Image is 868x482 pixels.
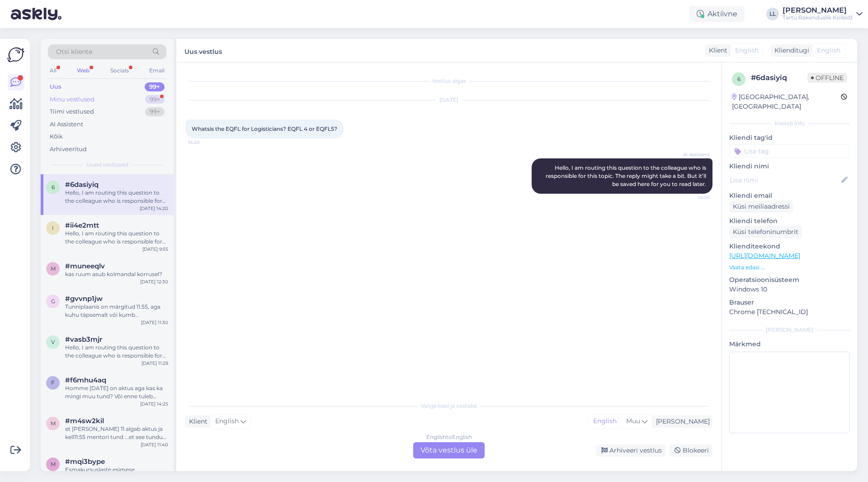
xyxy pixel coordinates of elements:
div: [DATE] 9:55 [142,246,168,253]
span: 6 [737,76,741,82]
div: English [589,415,621,428]
div: 99+ [145,107,165,116]
div: Vestlus algas [185,77,712,85]
div: [DATE] [185,96,712,104]
span: #gvvnp1jw [65,295,103,303]
div: Arhiveeri vestlus [596,444,665,457]
div: # 6dasiyiq [751,72,807,83]
span: Whatsis the EQFL for Logisticians? EQFL 4 or EQFL5? [192,125,337,132]
div: kas ruum asub kolmandal korrusel? [65,270,168,278]
p: Klienditeekond [729,242,850,251]
div: Klient [185,417,208,426]
span: 14:20 [188,139,222,146]
span: Muu [626,417,640,425]
p: Operatsioonisüsteem [729,275,850,285]
span: #6dasiyiq [65,181,99,189]
span: Offline [807,73,847,83]
div: English to English [426,433,472,441]
span: #f6mhu4aq [65,376,106,384]
span: Otsi kliente [56,47,92,57]
div: Hello, I am routing this question to the colleague who is responsible for this topic. The reply m... [65,229,168,246]
div: Homme [DATE] on aktus aga kas ka mingi muu tund? Või enne tuleb oodata mentori kiri ära? [65,384,168,401]
div: [PERSON_NAME] [729,326,850,334]
p: Windows 10 [729,285,850,294]
div: Valige keel ja vastake [185,402,712,410]
span: 14:20 [676,194,710,201]
p: Märkmed [729,339,850,349]
span: #muneeqlv [65,262,105,270]
div: Minu vestlused [50,95,94,104]
div: Email [147,65,166,76]
div: Hello, I am routing this question to the colleague who is responsible for this topic. The reply m... [65,344,168,360]
span: g [51,298,55,305]
div: 99+ [145,95,165,104]
div: Klienditugi [771,46,809,55]
div: [DATE] 11:30 [141,319,168,326]
input: Lisa tag [729,144,850,158]
span: #vasb3mjr [65,335,102,344]
div: [DATE] 14:20 [140,205,168,212]
span: Hello, I am routing this question to the colleague who is responsible for this topic. The reply m... [546,164,708,187]
div: Arhiveeritud [50,145,87,154]
span: #ii4e2mtt [65,221,99,229]
p: Vaata edasi ... [729,263,850,272]
span: m [51,265,56,272]
img: Askly Logo [7,46,24,63]
span: Uued vestlused [86,161,128,169]
div: Aktiivne [689,6,745,22]
div: Küsi meiliaadressi [729,200,793,213]
span: AI Assistent [676,151,710,158]
a: [PERSON_NAME]Tartu Rakenduslik Kolledž [783,7,863,21]
span: #mqi3bype [65,458,105,466]
p: Kliendi nimi [729,162,850,171]
div: Hello, I am routing this question to the colleague who is responsible for this topic. The reply m... [65,189,168,205]
p: Brauser [729,298,850,307]
p: Kliendi email [729,191,850,200]
span: i [52,224,54,231]
div: Blokeeri [669,444,712,457]
span: #m4sw2kil [65,417,104,425]
div: Kliendi info [729,119,850,128]
span: 6 [52,184,55,191]
div: Uus [50,82,61,91]
input: Lisa nimi [730,175,840,185]
span: m [51,461,56,468]
label: Uus vestlus [184,44,222,57]
div: [PERSON_NAME] [783,7,853,14]
div: Küsi telefoninumbrit [729,226,802,238]
div: et [PERSON_NAME] 11 algab aktus ja kell11:55 mentori tund ...et see tundub kuidagi [PERSON_NAME] [65,425,168,441]
div: Klient [705,46,727,55]
div: [DATE] 11:29 [142,360,168,367]
div: Esmakursuslaste esimese mentortunni [PERSON_NAME], asukoht ja kuupäev on leitavad siit: [URL][DOM... [65,466,168,482]
div: LL [766,8,779,20]
div: [DATE] 14:25 [140,401,168,407]
div: [DATE] 12:30 [140,278,168,285]
p: Chrome [TECHNICAL_ID] [729,307,850,317]
div: Tiimi vestlused [50,107,94,116]
a: [URL][DOMAIN_NAME] [729,252,800,260]
div: [DATE] 11:40 [141,441,168,448]
div: Tartu Rakenduslik Kolledž [783,14,853,21]
div: AI Assistent [50,120,83,129]
span: English [735,46,759,55]
div: Kõik [50,132,63,141]
span: m [51,420,56,427]
span: English [215,416,239,426]
p: Kliendi tag'id [729,133,850,143]
div: [GEOGRAPHIC_DATA], [GEOGRAPHIC_DATA] [732,92,841,111]
span: f [51,379,55,386]
div: Võta vestlus üle [413,442,485,458]
div: [PERSON_NAME] [652,417,710,426]
div: Socials [108,65,131,76]
span: English [817,46,840,55]
div: Web [75,65,91,76]
p: Kliendi telefon [729,216,850,226]
span: v [51,339,55,345]
div: 99+ [145,82,165,91]
div: All [48,65,58,76]
div: Tunniplaanis on märgitud 11.55, aga kuhu täpsemalt või kumb [PERSON_NAME] ei ole. [65,303,168,319]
